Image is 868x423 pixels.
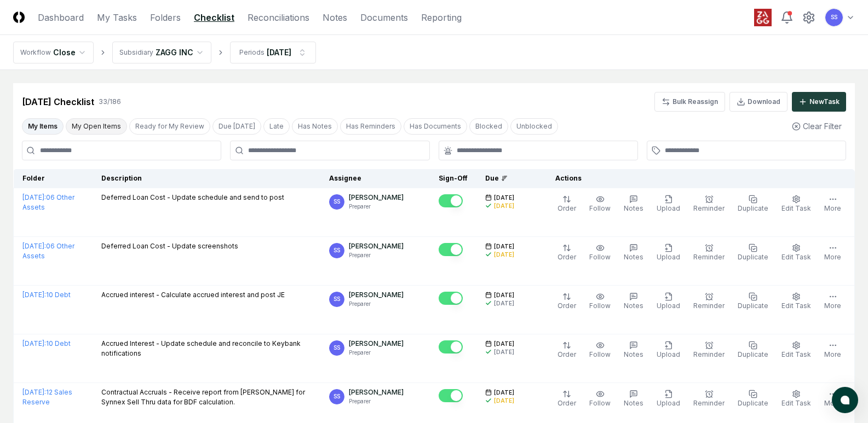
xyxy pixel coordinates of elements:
[555,290,578,313] button: Order
[779,241,813,264] button: Edit Task
[267,47,291,58] div: [DATE]
[693,350,725,358] span: Reminder
[334,392,340,401] span: SS
[439,194,463,207] button: Mark complete
[589,204,611,212] span: Follow
[738,302,768,310] span: Duplicate
[693,399,725,407] span: Reminder
[22,388,72,406] a: [DATE]:12 Sales Reserve
[654,339,682,362] button: Upload
[430,169,476,188] th: Sign-Off
[13,42,316,63] nav: breadcrumb
[510,118,558,135] button: Unblocked
[781,350,811,358] span: Edit Task
[194,11,234,24] a: Checklist
[693,253,725,261] span: Reminder
[624,302,643,310] span: Notes
[22,242,74,260] a: [DATE]:06 Other Assets
[349,339,404,349] p: [PERSON_NAME]
[334,198,340,206] span: SS
[589,253,611,261] span: Follow
[22,193,46,201] span: [DATE] :
[101,193,284,202] p: Deferred Loan Cost - Update schedule and send to post
[212,118,261,135] button: Due Today
[735,193,771,216] button: Duplicate
[101,387,312,407] p: Contractual Accruals - Receive report from [PERSON_NAME] for Synnex Sell Thru data for BDF calcul...
[22,291,46,299] span: [DATE] :
[320,169,430,188] th: Assignee
[729,92,787,112] button: Download
[349,349,404,357] p: Preparer
[622,387,646,410] button: Notes
[622,339,646,362] button: Notes
[779,387,813,410] button: Edit Task
[334,246,340,254] span: SS
[622,193,646,216] button: Notes
[101,290,285,300] p: Accrued interest - Calculate accrued interest and post JE
[587,339,613,362] button: Follow
[654,92,725,112] button: Bulk Reassign
[494,242,514,251] span: [DATE]
[657,253,680,261] span: Upload
[239,48,265,57] div: Periods
[360,11,408,24] a: Documents
[624,253,643,261] span: Notes
[494,340,514,348] span: [DATE]
[589,350,611,358] span: Follow
[66,118,127,135] button: My Open Items
[93,169,320,188] th: Description
[691,339,727,362] button: Reminder
[469,118,508,135] button: Blocked
[654,193,682,216] button: Upload
[421,11,462,24] a: Reporting
[485,173,529,183] div: Due
[822,387,843,410] button: More
[323,11,347,24] a: Notes
[781,204,811,212] span: Edit Task
[494,389,514,397] span: [DATE]
[494,194,514,202] span: [DATE]
[738,350,768,358] span: Duplicate
[439,243,463,256] button: Mark complete
[349,251,404,259] p: Preparer
[150,11,181,24] a: Folders
[494,397,514,405] div: [DATE]
[404,118,467,135] button: Has Documents
[349,290,404,300] p: [PERSON_NAME]
[557,302,576,310] span: Order
[22,193,74,211] a: [DATE]:06 Other Assets
[494,348,514,356] div: [DATE]
[735,290,771,313] button: Duplicate
[691,290,727,313] button: Reminder
[779,339,813,362] button: Edit Task
[738,253,768,261] span: Duplicate
[557,253,576,261] span: Order
[781,399,811,407] span: Edit Task
[349,202,404,211] p: Preparer
[779,193,813,216] button: Edit Task
[557,399,576,407] span: Order
[587,241,613,264] button: Follow
[248,11,309,24] a: Reconciliations
[831,13,837,21] span: SS
[439,340,463,354] button: Mark complete
[691,193,727,216] button: Reminder
[824,8,844,27] button: SS
[340,118,401,135] button: Has Reminders
[555,193,578,216] button: Order
[691,387,727,410] button: Reminder
[657,350,680,358] span: Upload
[809,97,840,107] div: New Task
[822,339,843,362] button: More
[555,241,578,264] button: Order
[494,299,514,308] div: [DATE]
[622,290,646,313] button: Notes
[657,302,680,310] span: Upload
[693,302,725,310] span: Reminder
[439,389,463,402] button: Mark complete
[822,193,843,216] button: More
[787,116,846,136] button: Clear Filter
[587,193,613,216] button: Follow
[555,387,578,410] button: Order
[494,291,514,299] span: [DATE]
